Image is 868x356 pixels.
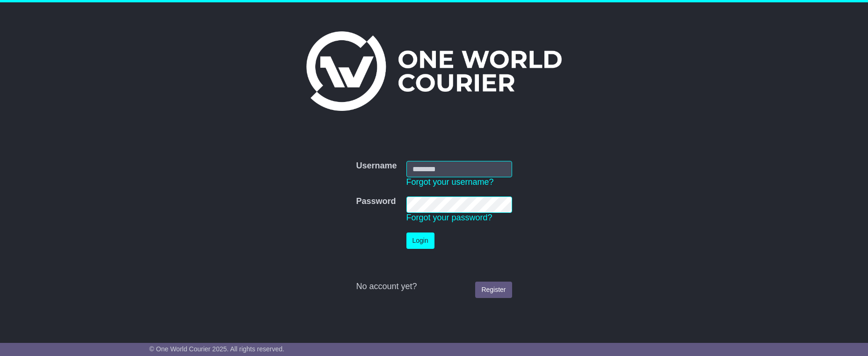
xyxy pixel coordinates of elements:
span: © One World Courier 2025. All rights reserved. [149,345,284,353]
img: One World [306,31,562,111]
label: Password [356,196,396,207]
a: Register [475,282,512,298]
button: Login [406,232,434,249]
div: No account yet? [356,282,512,292]
a: Forgot your password? [406,213,492,222]
a: Forgot your username? [406,177,494,187]
label: Username [356,161,397,171]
